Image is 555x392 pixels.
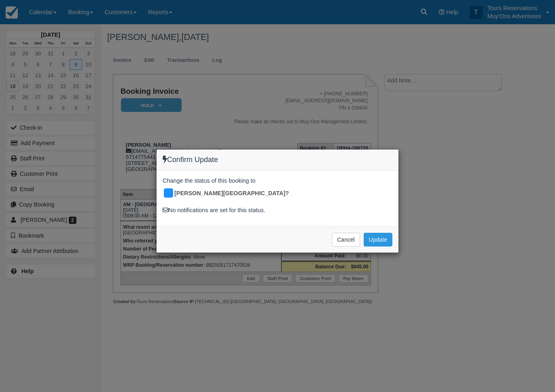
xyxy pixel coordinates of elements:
[364,233,392,247] button: Update
[163,206,392,215] div: No notifications are set for this status.
[163,177,256,187] span: Change the status of this booking to
[332,233,360,247] button: Cancel
[163,156,392,164] h4: Confirm Update
[163,187,295,200] div: [PERSON_NAME][GEOGRAPHIC_DATA]?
